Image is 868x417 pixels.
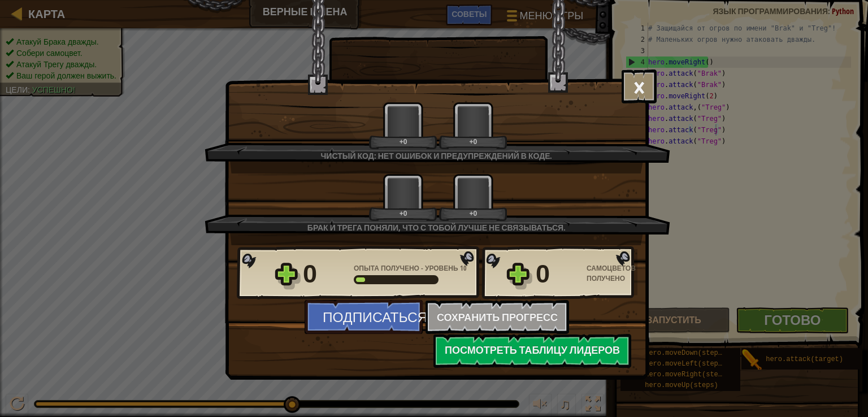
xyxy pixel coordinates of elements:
button: Посмотреть Таблицу лидеров [433,334,631,368]
button: Подписаться [305,300,423,334]
div: +0 [441,209,505,218]
div: +0 [371,209,435,218]
div: 0 [303,256,347,292]
span: Опыта получено [354,263,421,273]
div: Самоцветов получено [587,263,637,284]
div: - [354,263,467,273]
div: Чистый код: нет ошибок и предупреждений в коде. [258,150,615,162]
div: +0 [441,137,505,146]
div: 0 [536,256,580,292]
div: Брак и Трега поняли, что с тобой лучше не связываться. [258,222,615,233]
button: × [622,69,657,103]
span: Уровень [423,263,460,273]
div: +0 [371,137,435,146]
span: 10 [460,263,467,273]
